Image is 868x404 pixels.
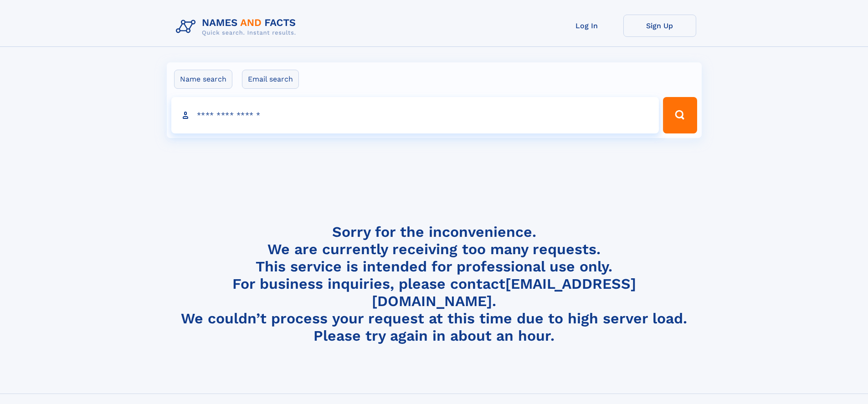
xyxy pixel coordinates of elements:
[171,97,659,133] input: search input
[623,15,696,37] a: Sign Up
[174,70,232,89] label: Name search
[242,70,299,89] label: Email search
[372,275,636,310] a: [EMAIL_ADDRESS][DOMAIN_NAME]
[172,223,696,345] h4: Sorry for the inconvenience. We are currently receiving too many requests. This service is intend...
[663,97,697,133] button: Search Button
[550,15,623,37] a: Log In
[172,15,303,39] img: Logo Names and Facts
